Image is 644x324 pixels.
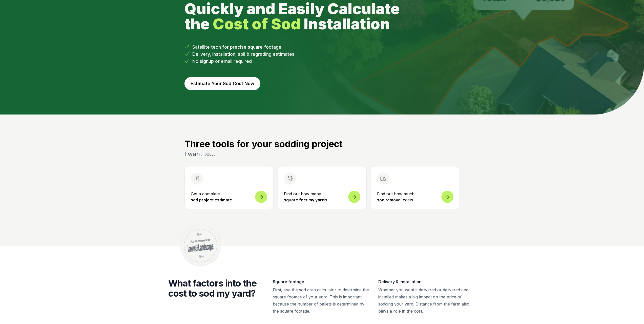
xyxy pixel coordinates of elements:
[377,197,402,202] strong: sod removal
[278,166,367,209] a: Find out how many square feet my yardis
[184,58,460,65] li: No signup or email required
[377,191,453,203] p: Find out how much costs
[284,191,360,203] p: Find out how many is
[273,286,370,315] p: First, use the sod area calculator to determine the square footage of your yard. This is importan...
[184,1,411,31] h1: Quickly and Easily Calculate the Installation
[273,51,295,57] span: estimates
[191,191,267,203] p: Get a complete
[191,197,232,202] strong: sod project estimate
[184,150,460,158] p: I want to...
[371,166,460,209] a: Find out how much sod removal costs
[184,139,460,149] h3: Three tools for your sodding project
[213,15,301,33] strong: Cost of Sod
[184,166,274,209] button: Open sod measurement and cost calculator
[284,197,324,202] strong: square feet my yard
[273,278,370,285] h3: Square footage
[184,77,260,90] button: Estimate Your Sod Cost Now
[178,223,223,268] img: Featured in Lawn & Landscape magazine badge
[378,286,476,315] p: Whether you want it delivered or delivered and installed makes a big impact on the price of soddi...
[184,51,460,58] li: Delivery, installation, soil & regrading
[378,278,476,285] h3: Delivery & Installation
[184,44,460,51] li: Satellite tech for precise square footage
